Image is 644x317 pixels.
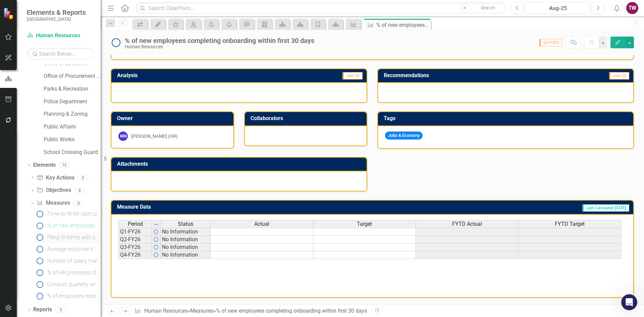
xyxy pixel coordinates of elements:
span: Actual [254,221,269,227]
div: 8 [74,188,85,193]
div: » » [135,307,367,315]
img: 8DAGhfEEPCf229AAAAAElFTkSuQmCC [154,222,159,227]
div: % of employees receiving annual performance evaluations on time [47,293,101,299]
button: News [67,209,101,236]
div: Getting Started Guide - Element Detail Pages [10,159,124,178]
a: Filing I9 forms with supporting documents to E-Verify [34,232,101,243]
h3: Measure Data [117,204,330,210]
a: Public Affairs [44,123,101,131]
span: FYTD Target [555,221,585,227]
h3: Recommendations [384,72,552,78]
div: Automation & Integration - Data Loader [10,147,124,159]
td: No Information [161,244,211,251]
img: No Information [36,233,44,242]
img: No Information [36,292,44,300]
small: [GEOGRAPHIC_DATA] [27,16,86,22]
a: School Crossing Guard [44,149,101,156]
a: Police Department [44,98,101,106]
img: ClearPoint Strategy [3,7,15,19]
span: Home [9,226,24,231]
span: Search for help [14,134,54,141]
div: 16 [59,162,70,168]
a: Reports [33,306,52,314]
div: Average response time to HR service requests or inquiries [47,246,101,252]
button: Messages [34,209,67,236]
input: Search Below... [27,48,94,60]
a: Average response time to HR service requests or inquiries [34,244,101,255]
img: No Information [36,269,44,277]
a: Public Works [44,136,101,144]
a: % of employees receiving annual performance evaluations on time [34,291,101,302]
button: Help [101,209,134,236]
a: Conduct quarterly anonymous surveys to gauge employee job satisfaction [34,279,101,290]
span: Target [357,221,372,227]
div: Aug-25 [528,4,588,12]
a: Human Resources [144,308,187,314]
a: Key Actions [37,174,74,182]
div: 9 [55,307,66,313]
span: Status [178,221,193,227]
div: % of HR processes digitized or automated [47,270,101,276]
button: Search for help [10,130,124,144]
div: Profile image for Ash [91,11,105,24]
a: Office of Procurement Management [44,72,101,80]
div: [PERSON_NAME] (HR) [131,133,178,140]
a: Time-to-fill for open positions (average days) [34,209,101,219]
div: % of new employees completing onboarding within first 30 days [47,223,101,229]
span: Jobs & Economy [385,131,423,140]
div: Human Resources [125,44,314,49]
span: Jun-25 [342,72,363,80]
img: RFFIe5fH8O4AAAAASUVORK5CYII= [153,252,159,258]
img: logo [13,15,52,21]
img: No Information [36,222,44,230]
img: RFFIe5fH8O4AAAAASUVORK5CYII= [153,229,159,234]
td: No Information [161,236,211,244]
img: RFFIe5fH8O4AAAAASUVORK5CYII= [153,237,159,242]
img: No Information [111,37,121,48]
span: Q3-FY25 [539,39,562,46]
div: Automation & Integration - Data Loader [14,149,112,156]
div: Time-to-fill for open positions (average days) [47,211,101,217]
p: Hi [PERSON_NAME] [13,48,121,59]
div: 8 [73,200,84,206]
div: 0 [78,175,89,180]
img: No Information [36,280,44,288]
div: ClearPoint Admin Training [10,191,124,203]
a: Human Resources [27,32,94,40]
td: Q1-FY26 [118,228,152,236]
a: % of HR processes digitized or automated [34,267,101,278]
span: Help [112,226,123,231]
a: Planning & Zoning [44,110,101,118]
div: Getting Started Guide - Element Detail Pages [14,162,112,176]
span: Elements & Reports [27,8,86,16]
h3: Analysis [117,72,239,78]
td: Q3-FY26 [118,244,152,251]
a: % of new employees completing onboarding within first 30 days [34,220,101,231]
a: Parks & Recreation [44,85,101,93]
span: Messages [39,226,62,231]
img: No Information [36,245,44,253]
iframe: Intercom live chat [621,294,637,310]
td: Q4-FY26 [118,251,152,259]
h3: Attachments [117,161,363,167]
span: Period [128,221,143,227]
button: Search [471,3,504,13]
td: Q2-FY26 [118,236,152,244]
div: Conduct quarterly anonymous surveys to gauge employee job satisfaction [47,281,101,287]
div: ClearPoint Advanced Training [14,181,112,188]
button: TW [626,2,638,14]
a: Measures [37,199,70,207]
div: ClearPoint Admin Training [14,194,112,201]
img: No Information [36,210,44,218]
img: Profile image for Walter [78,11,92,24]
img: No Information [36,257,44,265]
div: % of new employees completing onboarding within first 30 days [376,21,429,29]
div: MN [118,131,128,141]
button: Aug-25 [526,2,590,14]
div: % of new employees completing onboarding within first 30 days [216,308,367,314]
a: Number of salary market analysis or equity reviews performed [34,256,101,266]
span: Last Calculated [DATE] [582,204,629,212]
div: Filing I9 forms with supporting documents to E-Verify [47,234,101,241]
td: No Information [161,251,211,259]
